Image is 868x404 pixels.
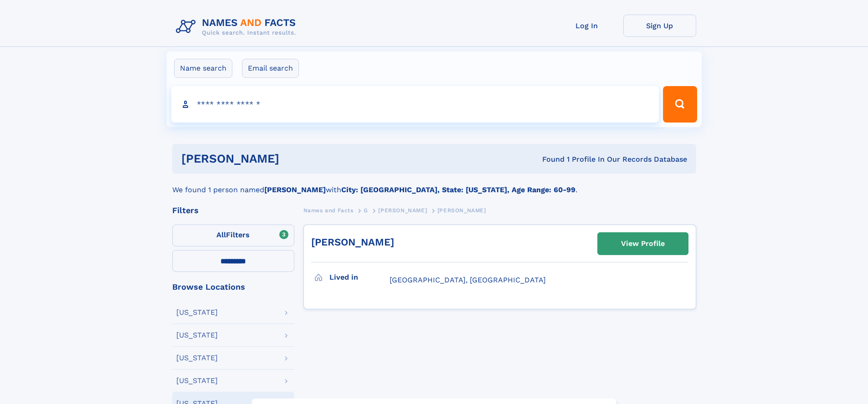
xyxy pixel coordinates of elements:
[216,230,226,239] span: All
[378,207,427,214] span: [PERSON_NAME]
[172,174,696,195] div: We found 1 person named with .
[181,153,411,164] h1: [PERSON_NAME]
[171,86,659,123] input: search input
[303,205,354,216] a: Names and Facts
[311,236,394,248] a: [PERSON_NAME]
[550,15,623,37] a: Log In
[623,15,696,37] a: Sign Up
[176,354,218,362] div: [US_STATE]
[390,276,546,284] span: [GEOGRAPHIC_DATA], [GEOGRAPHIC_DATA]
[176,332,218,339] div: [US_STATE]
[378,205,427,216] a: [PERSON_NAME]
[264,185,326,194] b: [PERSON_NAME]
[598,233,688,255] a: View Profile
[437,207,486,214] span: [PERSON_NAME]
[172,15,303,39] img: Logo Names and Facts
[174,59,232,78] label: Name search
[172,225,294,246] label: Filters
[329,270,390,285] h3: Lived in
[172,206,294,215] div: Filters
[364,205,368,216] a: G
[172,283,294,291] div: Browse Locations
[621,233,665,254] div: View Profile
[411,154,687,164] div: Found 1 Profile In Our Records Database
[242,59,299,78] label: Email search
[663,86,697,123] button: Search Button
[176,377,218,384] div: [US_STATE]
[341,185,575,194] b: City: [GEOGRAPHIC_DATA], State: [US_STATE], Age Range: 60-99
[176,309,218,316] div: [US_STATE]
[364,207,368,214] span: G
